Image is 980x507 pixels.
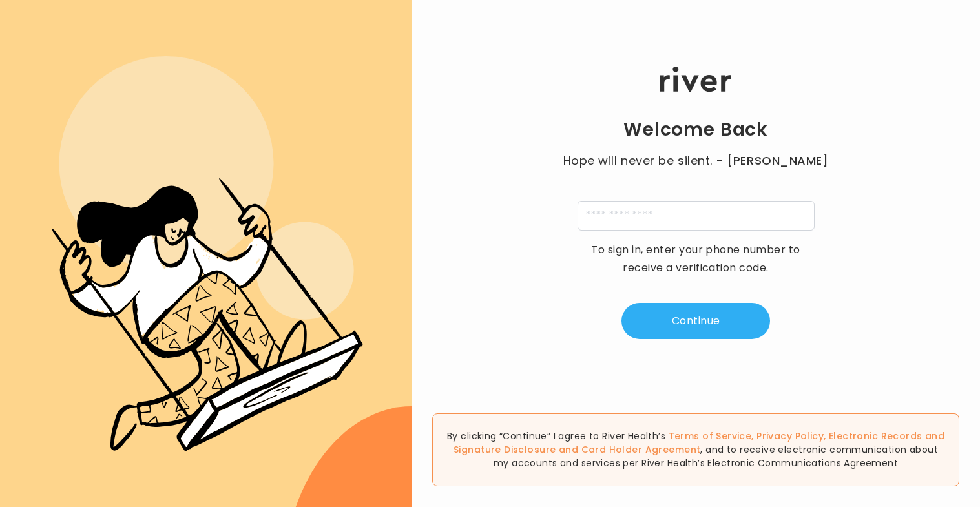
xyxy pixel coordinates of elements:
[669,429,752,442] a: Terms of Service
[716,152,828,170] span: - [PERSON_NAME]
[454,429,944,456] a: Electronic Records and Signature Disclosure
[621,303,770,339] button: Continue
[494,443,938,470] span: , and to receive electronic communication about my accounts and services per River Health’s Elect...
[623,118,768,141] h1: Welcome Back
[756,429,824,442] a: Privacy Policy
[454,429,944,456] span: , , and
[581,443,701,456] a: Card Holder Agreement
[550,152,841,170] p: Hope will never be silent.
[583,241,809,277] p: To sign in, enter your phone number to receive a verification code.
[432,413,959,486] div: By clicking “Continue” I agree to River Health’s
